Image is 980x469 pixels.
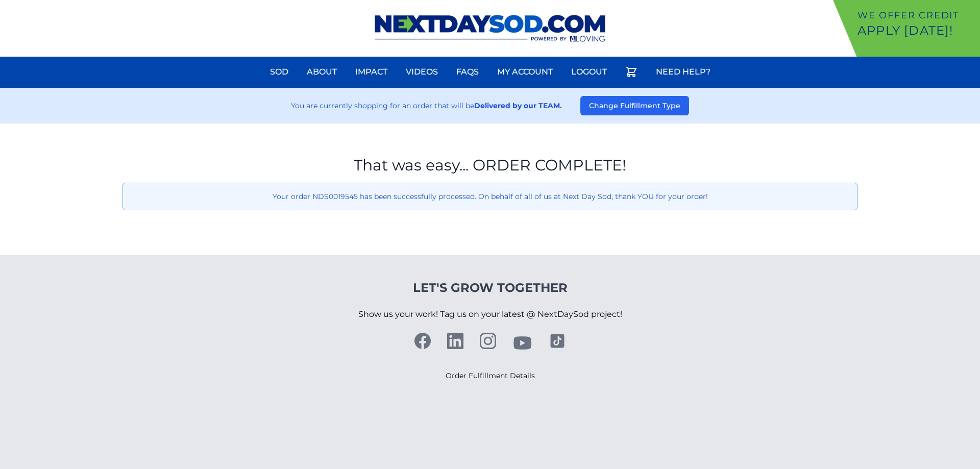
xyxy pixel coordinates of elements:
[358,280,622,296] h4: Let's Grow Together
[474,101,562,110] strong: Delivered by our TEAM.
[650,60,717,84] a: Need Help?
[122,156,857,175] h1: That was easy... ORDER COMPLETE!
[491,60,559,84] a: My Account
[358,296,622,333] p: Show us your work! Tag us on your latest @ NextDaySod project!
[857,8,976,22] p: We offer Credit
[580,96,689,115] button: Change Fulfillment Type
[400,60,444,84] a: Videos
[857,22,976,39] p: Apply [DATE]!
[446,371,535,380] a: Order Fulfillment Details
[565,60,613,84] a: Logout
[349,60,394,84] a: Impact
[131,191,849,202] p: Your order NDS0019545 has been successfully processed. On behalf of all of us at Next Day Sod, th...
[301,60,343,84] a: About
[264,60,295,84] a: Sod
[450,60,485,84] a: FAQs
